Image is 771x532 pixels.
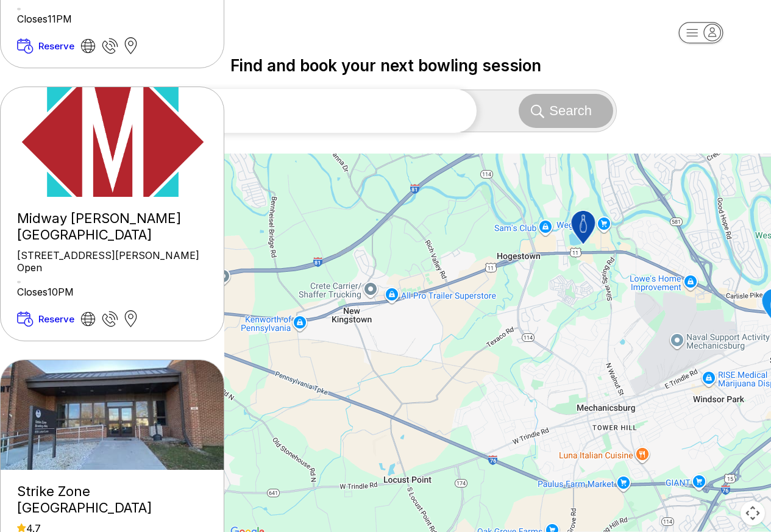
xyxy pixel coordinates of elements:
[1,87,225,197] img: Midway Bowling - Carlisle
[17,261,207,274] div: Open
[38,40,74,52] span: Reserve
[17,210,207,243] div: Midway [PERSON_NAME][GEOGRAPHIC_DATA]
[38,313,74,325] span: Reserve
[17,311,74,327] a: Reserve
[17,483,207,516] div: Strike Zone [GEOGRAPHIC_DATA]
[17,38,74,54] a: Reserve
[563,207,603,250] gmp-advanced-marker: ABC West Lanes and Lounge
[17,13,207,25] div: Closes 11PM
[17,249,207,261] div: [STREET_ADDRESS][PERSON_NAME]
[17,286,207,298] div: Closes 10PM
[1,360,225,470] img: Strike Zone Bowling Center
[741,501,765,525] button: Map camera controls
